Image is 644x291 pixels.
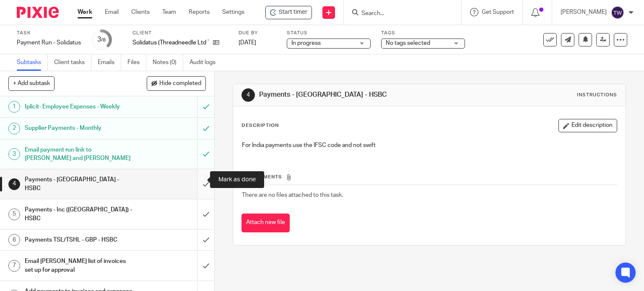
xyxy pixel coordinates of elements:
span: There are no files attached to this task. [242,192,343,198]
label: Client [132,30,228,36]
input: Search [361,10,436,18]
h1: Iplicit- Employee Expenses - Weekly [25,100,134,113]
button: Hide completed [147,76,206,90]
h1: Email [PERSON_NAME] list of invoices set up for approval [25,255,134,276]
h1: Email payment run link to [PERSON_NAME] and [PERSON_NAME] [25,144,134,165]
a: Subtasks [17,54,48,71]
a: Emails [98,54,121,71]
div: 4 [241,88,255,102]
p: Solidatus (Threadneedle Ltd T/A) [132,39,209,47]
h1: Payments TSL/TSHL - GBP - HSBC [25,234,134,246]
h1: Supplier Payments - Monthly [25,122,134,134]
a: Email [105,8,119,16]
button: Edit description [558,119,617,132]
span: In progress [291,40,321,46]
a: Team [162,8,176,16]
span: Start timer [279,8,307,17]
a: Clients [131,8,150,16]
span: [DATE] [239,40,256,46]
div: Instructions [577,92,617,98]
a: Settings [222,8,244,16]
span: Hide completed [159,80,201,87]
h1: Payments - [GEOGRAPHIC_DATA] - HSBC [259,90,447,99]
a: Audit logs [190,54,222,71]
div: 1 [8,101,20,113]
div: Payment Run - Solidatus [17,39,81,47]
a: Work [78,8,92,16]
h1: Payments - [GEOGRAPHIC_DATA] - HSBC [25,173,134,195]
p: For India payments use the IFSC code and not swift [242,141,617,149]
p: [PERSON_NAME] [561,8,607,16]
div: 2 [8,123,20,134]
a: Files [127,54,146,71]
a: Notes (0) [153,54,183,71]
img: svg%3E [611,6,624,19]
div: 3 [8,148,20,160]
label: Tags [381,30,465,36]
span: Attachments [242,175,282,179]
div: 6 [8,234,20,246]
div: Solidatus (Threadneedle Ltd T/A) - Payment Run - Solidatus [265,6,312,19]
div: 3 [97,35,106,44]
p: Description [241,122,279,129]
span: No tags selected [386,40,430,46]
div: 5 [8,209,20,220]
label: Task [17,30,81,36]
label: Status [287,30,371,36]
img: Pixie [17,7,59,18]
span: Get Support [482,9,514,15]
small: /8 [101,38,106,42]
button: + Add subtask [8,76,55,90]
button: Attach new file [241,214,290,232]
h1: Payments - Inc ([GEOGRAPHIC_DATA]) - HSBC [25,203,134,225]
label: Due by [239,30,276,36]
div: 7 [8,260,20,272]
a: Reports [189,8,210,16]
div: 4 [8,178,20,190]
a: Client tasks [54,54,91,71]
